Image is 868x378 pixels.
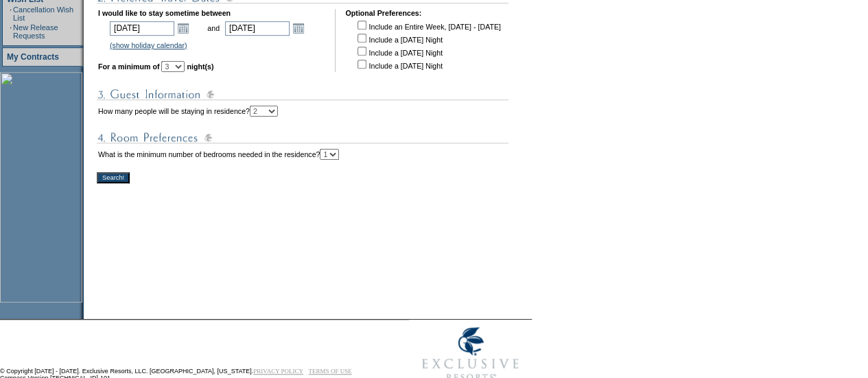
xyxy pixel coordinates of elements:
[205,19,222,38] td: and
[225,21,290,36] input: Date format: M/D/Y. Shortcut keys: [T] for Today. [UP] or [.] for Next Day. [DOWN] or [,] for Pre...
[98,149,339,160] td: What is the minimum number of bedrooms needed in the residence?
[309,368,352,375] a: TERMS OF USE
[291,21,306,36] a: Open the calendar popup.
[110,21,174,36] input: Date format: M/D/Y. Shortcut keys: [T] for Today. [UP] or [.] for Next Day. [DOWN] or [,] for Pre...
[355,19,500,71] td: Include an Entire Week, [DATE] - [DATE] Include a [DATE] Night Include a [DATE] Night Include a [...
[10,5,12,22] td: ·
[345,9,421,17] b: Optional Preferences:
[98,9,231,17] b: I would like to stay sometime between
[10,23,12,40] td: ·
[187,62,213,71] b: night(s)
[253,368,303,375] a: PRIVACY POLICY
[13,5,73,22] a: Cancellation Wish List
[13,23,58,40] a: New Release Requests
[110,41,187,49] a: (show holiday calendar)
[7,52,59,62] a: My Contracts
[176,21,191,36] a: Open the calendar popup.
[98,106,278,117] td: How many people will be staying in residence?
[97,172,130,183] input: Search!
[98,62,159,71] b: For a minimum of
